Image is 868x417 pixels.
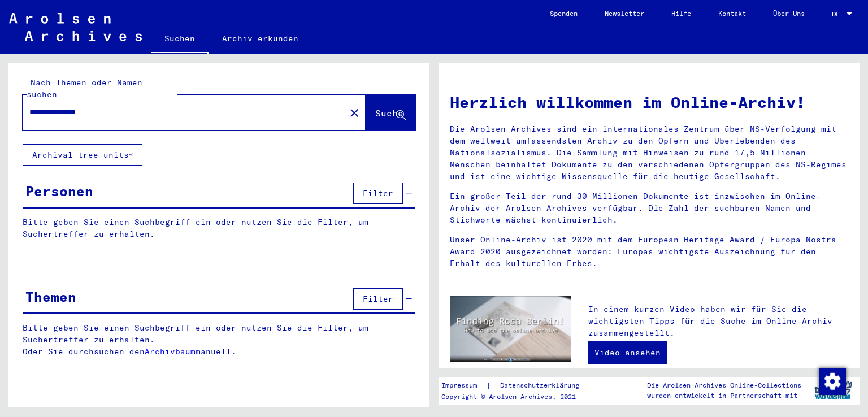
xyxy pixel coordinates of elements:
p: Die Arolsen Archives sind ein internationales Zentrum über NS-Verfolgung mit dem weltweit umfasse... [450,123,848,183]
div: | [441,380,593,392]
span: Filter [363,188,393,198]
div: Personen [25,181,93,201]
div: Themen [25,286,76,307]
a: Archivbaum [145,346,196,357]
a: Impressum [441,380,486,392]
img: yv_logo.png [812,376,854,405]
p: Bitte geben Sie einen Suchbegriff ein oder nutzen Sie die Filter, um Suchertreffer zu erhalten. [23,216,415,240]
button: Filter [353,288,403,310]
img: video.jpg [450,296,571,362]
a: Archiv erkunden [209,25,312,52]
p: Copyright © Arolsen Archives, 2021 [441,392,593,402]
p: Unser Online-Archiv ist 2020 mit dem European Heritage Award / Europa Nostra Award 2020 ausgezeic... [450,234,848,270]
button: Clear [343,101,366,124]
button: Archival tree units [23,144,142,166]
a: Datenschutzerklärung [491,380,593,392]
p: wurden entwickelt in Partnerschaft mit [647,390,801,401]
a: Suchen [151,25,209,54]
p: Bitte geben Sie einen Suchbegriff ein oder nutzen Sie die Filter, um Suchertreffer zu erhalten. O... [23,322,415,358]
a: Video ansehen [588,341,667,364]
span: Suche [375,107,403,119]
h1: Herzlich willkommen im Online-Archiv! [450,90,848,114]
mat-label: Nach Themen oder Namen suchen [27,77,142,99]
mat-icon: close [348,106,361,120]
button: Suche [366,95,415,130]
p: Ein großer Teil der rund 30 Millionen Dokumente ist inzwischen im Online-Archiv der Arolsen Archi... [450,190,848,226]
span: Filter [363,294,393,304]
img: Zustimmung ändern [819,368,846,395]
p: Die Arolsen Archives Online-Collections [647,380,801,390]
span: DE [832,10,844,18]
p: In einem kurzen Video haben wir für Sie die wichtigsten Tipps für die Suche im Online-Archiv zusa... [588,303,848,339]
button: Filter [353,183,403,204]
img: Arolsen_neg.svg [9,13,142,41]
